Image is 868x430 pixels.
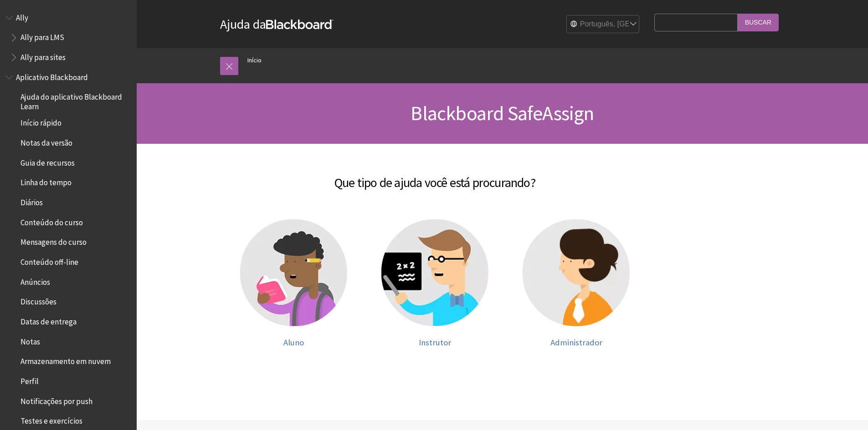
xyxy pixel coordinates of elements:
[21,90,130,111] span: Ajuda do aplicativo Blackboard Learn
[21,235,87,247] span: Mensagens do curso
[220,16,334,32] a: Ajuda daBlackboard
[21,334,40,346] span: Notas
[21,294,56,307] span: Discussões
[550,337,602,348] span: Administrador
[21,195,43,207] span: Diários
[240,219,347,326] img: Ajuda para alunos
[266,20,334,29] strong: Blackboard
[419,337,451,348] span: Instrutor
[523,219,630,326] img: Ajuda para administradores
[21,414,82,426] span: Testes e exercícios
[21,116,62,128] span: Início rápido
[411,101,594,126] span: Blackboard SafeAssign
[515,219,638,347] a: Ajuda para administradores Administrador
[283,337,304,348] span: Aluno
[21,354,111,366] span: Armazenamento em nuvem
[16,10,28,22] span: Ally
[21,135,72,147] span: Notas da versão
[21,175,72,187] span: Linha do tempo
[5,10,131,65] nav: Book outline for Anthology Ally Help
[21,374,39,386] span: Perfil
[21,155,75,167] span: Guia de recursos
[21,254,78,267] span: Conteúdo off-line
[21,30,64,42] span: Ally para LMS
[16,70,88,82] span: Aplicativo Blackboard
[153,162,718,192] h2: Que tipo de ajuda você está procurando?
[21,274,50,287] span: Anúncios
[247,55,262,66] a: Início
[374,219,497,347] a: Ajuda para instrutores Instrutor
[232,219,355,347] a: Ajuda para alunos Aluno
[21,50,66,62] span: Ally para sites
[381,219,488,326] img: Ajuda para instrutores
[21,314,77,326] span: Datas de entrega
[21,215,83,227] span: Conteúdo do curso
[21,394,92,406] span: Notificações por push
[738,14,779,31] input: Buscar
[567,15,640,34] select: Site Language Selector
